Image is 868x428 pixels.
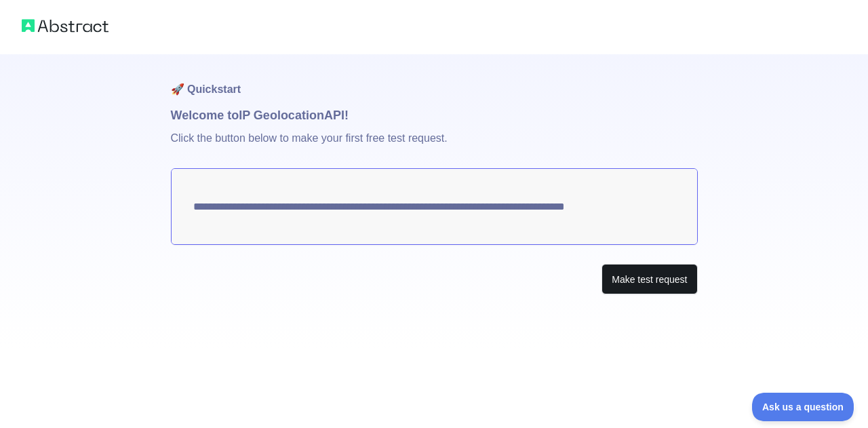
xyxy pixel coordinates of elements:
iframe: Toggle Customer Support [752,393,854,421]
h1: Welcome to IP Geolocation API! [171,106,698,125]
button: Make test request [601,264,697,294]
p: Click the button below to make your first free test request. [171,125,698,168]
h1: 🚀 Quickstart [171,54,698,106]
img: Abstract logo [22,16,108,35]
